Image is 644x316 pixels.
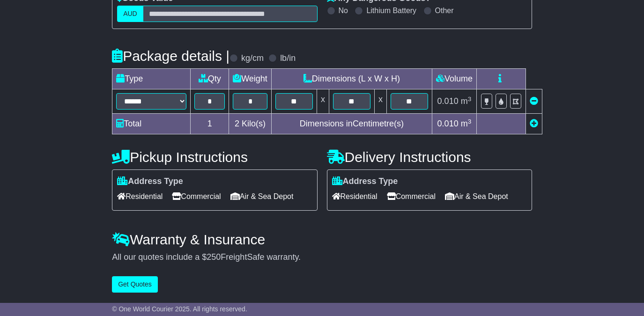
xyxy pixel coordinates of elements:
span: m [461,119,472,128]
span: 250 [207,252,221,262]
sup: 3 [468,96,472,103]
span: 0.010 [437,96,459,106]
label: Address Type [117,176,183,187]
h4: Warranty & Insurance [112,232,532,247]
a: Add new item [530,119,538,128]
h4: Delivery Instructions [327,149,532,165]
label: Address Type [332,176,398,187]
div: All our quotes include a $ FreightSafe warranty. [112,252,532,263]
td: Kilo(s) [229,114,272,134]
span: Commercial [387,189,436,204]
td: 1 [191,114,229,134]
td: Volume [432,69,476,89]
td: Weight [229,69,272,89]
label: No [339,6,348,15]
td: Dimensions (L x W x H) [271,69,432,89]
td: Total [112,114,191,134]
td: x [317,89,329,114]
td: Dimensions in Centimetre(s) [271,114,432,134]
span: Residential [332,189,378,204]
label: Other [435,6,454,15]
span: © One World Courier 2025. All rights reserved. [112,305,247,313]
td: x [374,89,386,114]
h4: Pickup Instructions [112,149,317,165]
span: Air & Sea Depot [230,189,294,204]
td: Type [112,69,191,89]
td: Qty [191,69,229,89]
label: Lithium Battery [366,6,416,15]
span: 2 [235,119,239,128]
a: Remove this item [530,96,538,106]
sup: 3 [468,118,472,125]
label: kg/cm [241,53,264,64]
span: 0.010 [437,119,459,128]
span: Residential [117,189,163,204]
span: Commercial [172,189,221,204]
span: Air & Sea Depot [445,189,508,204]
button: Get Quotes [112,276,158,293]
label: lb/in [280,53,296,64]
span: m [461,96,472,106]
label: AUD [117,6,143,22]
h4: Package details | [112,48,229,64]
